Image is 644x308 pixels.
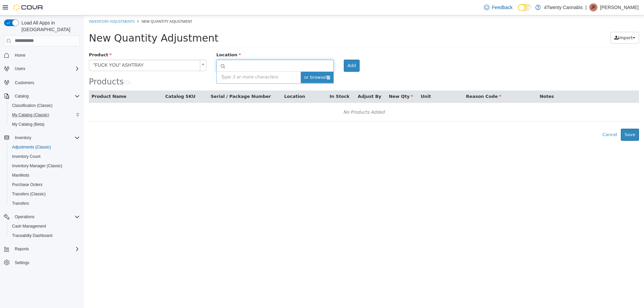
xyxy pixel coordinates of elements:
span: Transfers [12,201,29,206]
button: Inventory Count [7,152,83,161]
button: Settings [1,258,83,267]
span: Inventory Count [12,154,41,159]
p: 4Twenty Cannabis [544,3,583,11]
button: Transfers (Classic) [7,189,83,199]
button: Reports [1,244,83,254]
a: Classification (Classic) [9,102,55,110]
a: Inventory Manager (Classic) [9,162,65,170]
button: Catalog [1,91,83,101]
button: Operations [1,212,83,222]
button: Customers [1,77,83,87]
span: Transfers [9,199,80,207]
span: Catalog [15,94,29,99]
span: Operations [15,214,35,220]
span: Inventory Count [9,152,80,161]
button: Catalog SKU [82,78,113,84]
span: New Qty [305,78,329,83]
span: Adjustments (Classic) [12,144,51,150]
button: Notes [456,78,471,84]
button: Operations [12,213,37,221]
span: or browse [217,56,250,68]
span: Inventory [12,134,80,142]
span: Product [5,37,28,42]
span: Cash Management [9,222,80,230]
span: "FUCK YOU" ASHTRAY [5,45,113,55]
a: Transfers (Classic) [9,190,48,198]
button: Home [1,50,83,60]
span: Location [132,37,157,42]
button: Classification (Classic) [7,101,83,110]
button: My Catalog (Beta) [7,120,83,129]
span: Classification (Classic) [12,103,53,108]
span: Cash Management [12,224,46,229]
button: In Stock [246,78,267,84]
span: New Quantity Adjustment [5,17,135,28]
button: Import [527,16,555,28]
span: Settings [12,258,80,267]
span: Feedback [492,4,513,11]
a: "FUCK YOU" ASHTRAY [5,44,122,56]
span: Operations [12,213,80,221]
span: JF [591,3,595,11]
a: Feedback [481,1,515,14]
button: Add [260,44,276,56]
a: Settings [12,259,32,267]
span: Inventory [15,135,31,140]
span: Manifests [9,171,80,179]
a: Purchase Orders [9,181,45,189]
p: | [585,3,587,11]
span: Settings [15,260,29,265]
span: Catalog [12,92,80,100]
span: Reports [15,246,29,252]
span: Transfers (Classic) [9,190,80,198]
span: Home [12,51,80,59]
span: Transfers (Classic) [12,191,46,197]
span: My Catalog (Beta) [12,122,45,127]
span: Purchase Orders [12,182,43,187]
button: Cancel [515,113,537,125]
button: Save [537,113,555,125]
div: Jacqueline Francis [589,3,597,11]
img: Cova [13,4,44,11]
span: Users [15,66,25,71]
span: Classification (Classic) [9,102,80,110]
span: My Catalog (Classic) [9,111,80,119]
span: New Quantity Adjustment [58,3,108,8]
span: Inventory Manager (Classic) [12,163,62,169]
button: Serial / Package Number [127,78,189,84]
div: No Products Added [9,92,551,102]
span: Manifests [12,173,29,178]
span: Customers [15,80,34,85]
button: Transfers [7,199,83,208]
span: Purchase Orders [9,181,80,189]
button: Users [1,64,83,73]
button: Manifests [7,171,83,180]
a: My Catalog (Beta) [9,120,47,128]
nav: Complex example [4,48,80,285]
input: Dark Mode [518,4,532,11]
button: Adjust By [274,78,299,84]
a: Inventory Count [9,152,43,161]
span: 0 [42,64,45,70]
span: Reason Code [382,78,417,83]
span: Load All Apps in [GEOGRAPHIC_DATA] [19,19,80,33]
a: Traceabilty Dashboard [9,232,55,240]
button: Catalog [12,92,31,100]
button: Product Name [8,78,44,84]
span: Import [534,20,549,25]
a: Inventory Adjustments [5,3,51,8]
small: ( ) [40,64,47,70]
button: Reports [12,245,32,253]
button: Purchase Orders [7,180,83,189]
span: Traceabilty Dashboard [9,232,80,240]
span: My Catalog (Beta) [9,120,80,128]
a: Customers [12,79,37,87]
span: My Catalog (Classic) [12,112,49,118]
span: Traceabilty Dashboard [12,233,52,238]
button: Cash Management [7,222,83,231]
button: Inventory Manager (Classic) [7,161,83,171]
button: Users [12,65,28,73]
button: My Catalog (Classic) [7,110,83,120]
a: Cash Management [9,222,49,230]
